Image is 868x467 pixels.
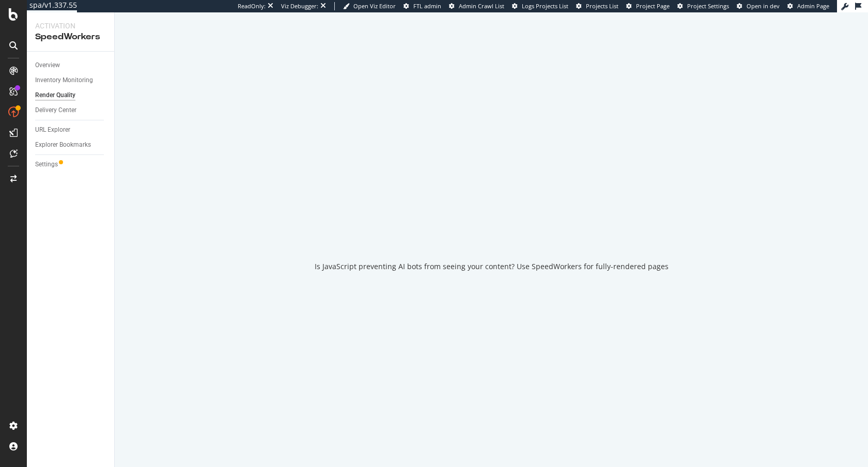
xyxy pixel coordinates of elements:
div: URL Explorer [35,124,70,135]
a: Open Viz Editor [343,2,396,10]
span: Logs Projects List [522,2,568,10]
div: Settings [35,159,58,170]
div: Render Quality [35,90,75,101]
div: animation [454,208,529,245]
span: Project Settings [687,2,729,10]
span: FTL admin [413,2,441,10]
span: Projects List [586,2,618,10]
span: Open in dev [747,2,780,10]
div: Is JavaScript preventing AI bots from seeing your content? Use SpeedWorkers for fully-rendered pages [315,261,669,272]
div: Activation [35,21,106,31]
a: Admin Page [787,2,829,10]
div: SpeedWorkers [35,31,106,43]
a: Overview [35,60,107,71]
a: Settings [35,159,107,170]
div: Explorer Bookmarks [35,139,91,150]
a: Inventory Monitoring [35,75,107,86]
span: Project Page [636,2,670,10]
div: Viz Debugger: [281,2,318,10]
a: Open in dev [737,2,780,10]
a: Render Quality [35,90,107,101]
span: Admin Crawl List [459,2,504,10]
a: URL Explorer [35,124,107,135]
div: Overview [35,60,60,71]
a: Project Settings [677,2,729,10]
a: Logs Projects List [512,2,568,10]
a: Projects List [576,2,618,10]
a: Delivery Center [35,105,107,116]
div: Delivery Center [35,105,76,116]
a: FTL admin [404,2,441,10]
span: Open Viz Editor [353,2,396,10]
span: Admin Page [797,2,829,10]
div: ReadOnly: [238,2,266,10]
a: Project Page [626,2,670,10]
a: Explorer Bookmarks [35,139,107,150]
div: Inventory Monitoring [35,75,93,86]
a: Admin Crawl List [449,2,504,10]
